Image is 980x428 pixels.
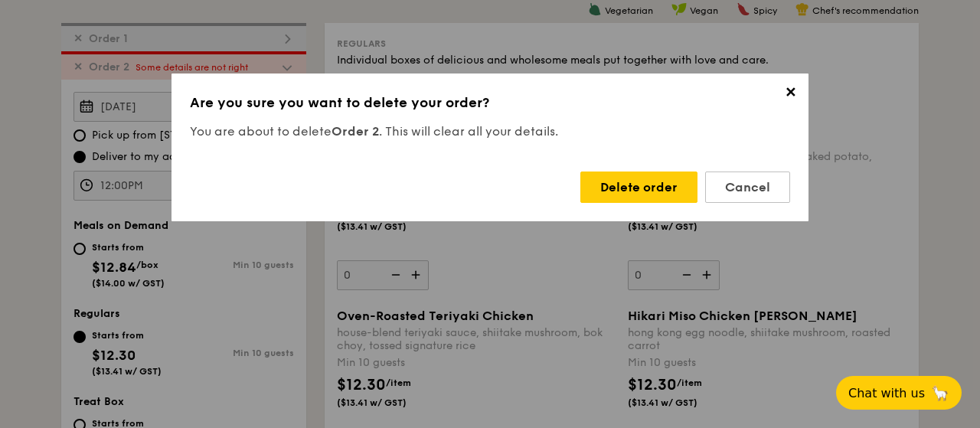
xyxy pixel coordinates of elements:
[848,386,925,400] span: Chat with us
[332,124,379,139] strong: Order 2
[190,92,790,113] h3: Are you sure you want to delete your order?
[705,172,790,203] div: Cancel
[836,376,962,410] button: Chat with us🦙
[190,123,790,141] h4: You are about to delete . This will clear all your details.
[779,84,801,106] span: ✕
[580,172,697,203] div: Delete order
[931,384,949,402] span: 🦙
